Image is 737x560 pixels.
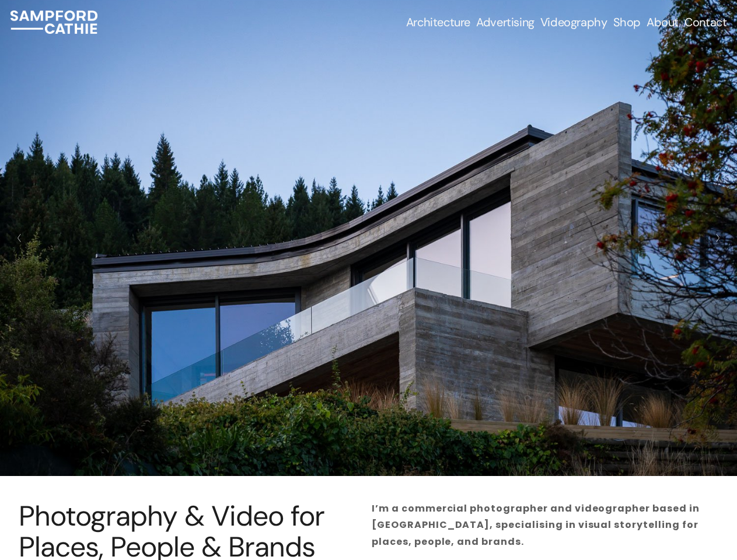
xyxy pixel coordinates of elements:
strong: I’m a commercial photographer and videographer based in [GEOGRAPHIC_DATA], specialising in visual... [372,502,702,549]
a: About [647,14,679,30]
a: Contact [684,14,726,30]
button: Previous Slide [12,229,27,247]
a: Shop [613,14,641,30]
a: Videography [540,14,607,30]
a: folder dropdown [476,14,535,30]
img: Sampford Cathie Photo + Video [11,10,97,34]
button: Next Slide [710,229,725,247]
a: folder dropdown [406,14,470,30]
span: Architecture [406,15,470,29]
span: Advertising [476,15,535,29]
